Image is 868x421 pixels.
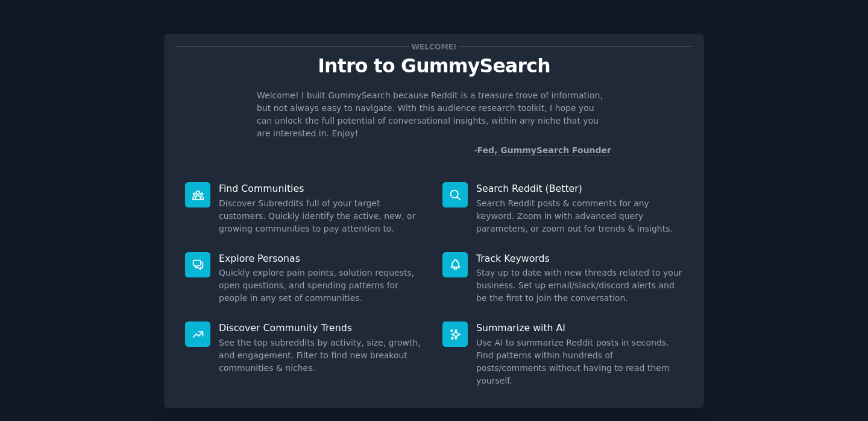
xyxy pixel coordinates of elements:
span: Welcome! [409,40,459,53]
dd: Search Reddit posts & comments for any keyword. Zoom in with advanced query parameters, or zoom o... [476,197,683,235]
a: Fed, GummySearch Founder [477,145,611,156]
p: Track Keywords [476,252,683,265]
div: - [474,144,611,157]
dd: Discover Subreddits full of your target customers. Quickly identify the active, new, or growing c... [219,197,426,235]
dd: Quickly explore pain points, solution requests, open questions, and spending patterns for people ... [219,267,426,305]
p: Explore Personas [219,252,426,265]
p: Intro to GummySearch [177,55,691,77]
dd: Use AI to summarize Reddit posts in seconds. Find patterns within hundreds of posts/comments with... [476,337,683,387]
p: Summarize with AI [476,321,683,334]
dd: Stay up to date with new threads related to your business. Set up email/slack/discord alerts and ... [476,267,683,305]
p: Search Reddit (Better) [476,182,683,195]
p: Welcome! I built GummySearch because Reddit is a treasure trove of information, but not always ea... [257,89,611,140]
p: Discover Community Trends [219,321,426,334]
dd: See the top subreddits by activity, size, growth, and engagement. Filter to find new breakout com... [219,337,426,375]
p: Find Communities [219,182,426,195]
